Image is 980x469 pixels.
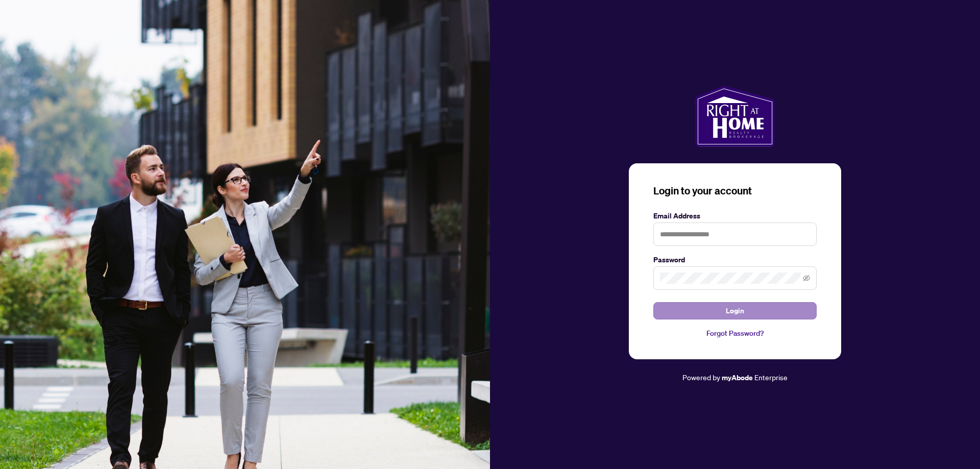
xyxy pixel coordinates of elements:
[653,210,817,221] label: Email Address
[754,373,788,382] span: Enterprise
[653,302,817,319] button: Login
[653,254,817,265] label: Password
[803,275,810,282] span: eye-invisible
[722,372,753,383] a: myAbode
[653,328,817,339] a: Forgot Password?
[682,373,720,382] span: Powered by
[726,303,744,319] span: Login
[695,86,774,147] img: ma-logo
[653,184,817,198] h3: Login to your account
